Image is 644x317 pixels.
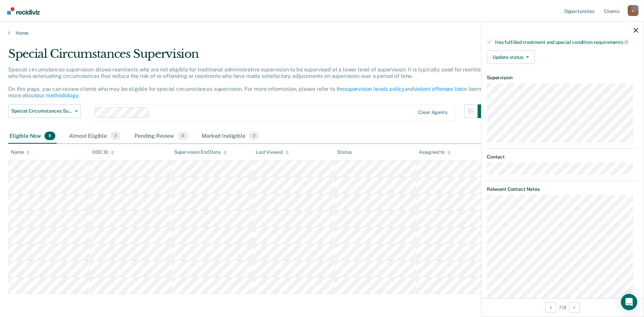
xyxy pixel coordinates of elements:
p: Special circumstances supervision allows reentrants who are not eligible for traditional administ... [8,66,489,99]
span: requirements [594,39,628,45]
span: 0 [178,132,188,140]
span: 2 [110,132,121,140]
span: Special Circumstances Supervision [11,108,72,114]
div: Eligible Now [8,129,57,144]
button: Next Opportunity [569,302,580,313]
div: Special Circumstances Supervision [8,47,491,66]
div: Assigned to [419,149,451,155]
div: Marked Ineligible [200,129,261,144]
a: our methodology [36,92,78,99]
div: 7 / 8 [481,298,644,316]
div: Almost Eligible [68,129,122,144]
img: Recidiviz [7,7,40,15]
div: Supervision End Date [174,149,227,155]
button: Update status [487,50,535,64]
dt: Contact [487,154,638,160]
div: Last Viewed [256,149,289,155]
button: Previous Opportunity [545,302,556,313]
div: Clear agents [418,110,447,115]
span: 2 [249,132,259,140]
div: Name [11,149,30,155]
div: Open Intercom Messenger [621,294,637,310]
dt: Supervision [487,75,638,81]
a: supervision levels policy [344,86,405,92]
a: Home [8,30,636,36]
div: Has fulfilled treatment and special condition [495,39,638,45]
div: n [628,5,639,16]
div: Status [337,149,352,155]
dt: Relevant Contact Notes [487,186,638,192]
a: violent offenses list [414,86,462,92]
div: Pending Review [133,129,189,144]
button: Profile dropdown button [628,5,639,16]
div: DOC ID [92,149,114,155]
span: 8 [44,132,55,140]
